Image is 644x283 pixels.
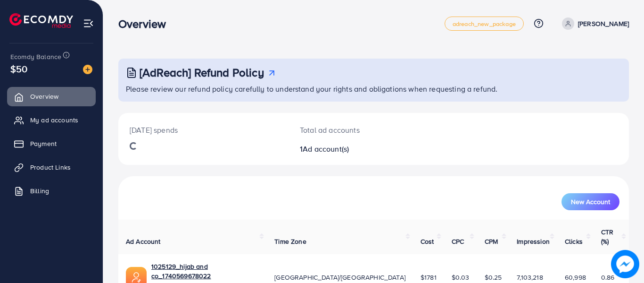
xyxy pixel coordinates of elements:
[10,52,61,61] span: Ecomdy Balance
[611,250,639,278] img: image
[565,273,586,282] span: 60,998
[571,198,610,205] span: New Account
[30,115,78,125] span: My ad accounts
[601,273,615,282] span: 0.86
[445,17,524,31] a: adreach_new_package
[83,18,94,29] img: menu
[558,17,629,30] a: [PERSON_NAME]
[130,124,277,136] p: [DATE] spends
[30,92,58,101] span: Overview
[485,273,502,282] span: $0.25
[126,83,623,94] p: Please review our refund policy carefully to understand your rights and obligations when requesti...
[565,237,583,246] span: Clicks
[7,111,96,129] a: My ad accounts
[300,145,405,154] h2: 1
[300,124,405,136] p: Total ad accounts
[10,62,27,76] span: $50
[7,158,96,177] a: Product Links
[452,237,464,246] span: CPC
[421,273,437,282] span: $1781
[421,237,434,246] span: Cost
[601,227,613,246] span: CTR (%)
[140,66,264,79] h3: [AdReach] Refund Policy
[485,237,498,246] span: CPM
[517,273,543,282] span: 7,103,218
[151,262,259,281] a: 1025129_hijab and co_1740569678022
[30,163,71,172] span: Product Links
[7,134,96,153] a: Payment
[30,186,49,196] span: Billing
[7,87,96,106] a: Overview
[453,21,516,27] span: adreach_new_package
[274,273,405,282] span: [GEOGRAPHIC_DATA]/[GEOGRAPHIC_DATA]
[578,18,629,29] p: [PERSON_NAME]
[274,237,306,246] span: Time Zone
[118,17,173,31] h3: Overview
[452,273,470,282] span: $0.03
[303,144,349,154] span: Ad account(s)
[126,237,161,246] span: Ad Account
[30,139,57,148] span: Payment
[83,65,92,74] img: image
[7,181,96,200] a: Billing
[561,193,619,210] button: New Account
[9,13,73,28] img: logo
[517,237,550,246] span: Impression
